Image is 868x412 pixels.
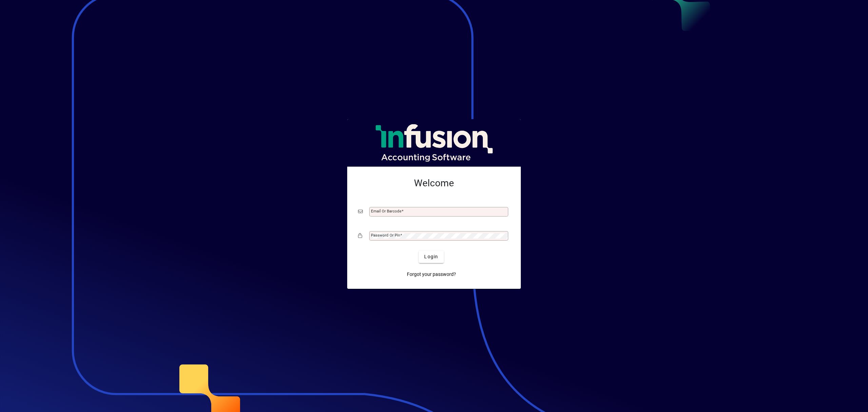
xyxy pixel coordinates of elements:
mat-label: Password or Pin [371,233,400,238]
a: Forgot your password? [404,268,459,281]
button: Login [419,251,443,263]
mat-label: Email or Barcode [371,209,401,213]
span: Forgot your password? [407,271,456,278]
span: Login [424,253,438,260]
h2: Welcome [358,177,510,189]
